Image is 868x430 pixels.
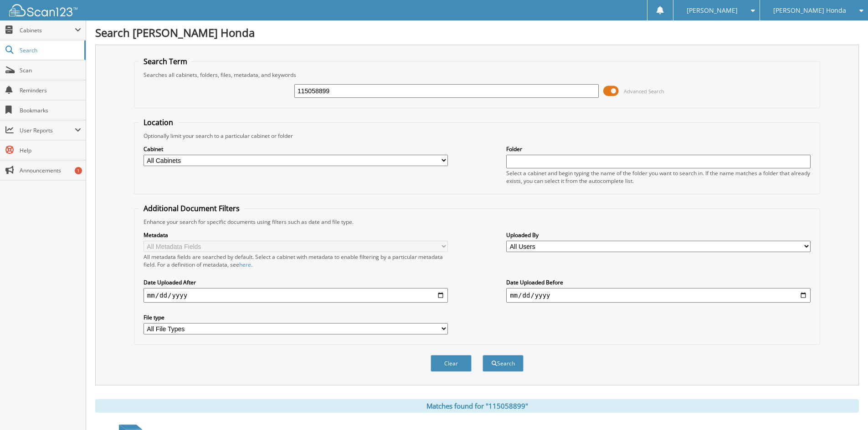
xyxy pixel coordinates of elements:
input: start [144,288,448,303]
div: 1 [75,167,82,174]
legend: Location [139,117,178,127]
span: Reminders [20,86,81,94]
label: Cabinet [144,145,448,153]
div: Enhance your search for specific documents using filters such as date and file type. [139,218,815,226]
button: Search [483,355,524,372]
label: Uploaded By [506,231,811,239]
span: Announcements [20,167,81,174]
a: here [239,261,251,268]
span: [PERSON_NAME] [687,8,738,13]
div: Searches all cabinets, folders, files, metadata, and keywords [139,71,815,79]
span: [PERSON_NAME] Honda [773,8,846,13]
span: Cabinets [20,26,75,34]
div: Select a cabinet and begin typing the name of the folder you want to search in. If the name match... [506,169,811,185]
span: Help [20,147,81,154]
label: Metadata [144,231,448,239]
legend: Search Term [139,56,192,66]
button: Clear [431,355,472,372]
label: Date Uploaded Before [506,278,811,286]
img: scan123-logo-white.svg [9,4,77,16]
span: User Reports [20,126,75,134]
span: Bookmarks [20,106,81,114]
span: Advanced Search [624,88,664,95]
legend: Additional Document Filters [139,203,244,213]
span: Search [20,46,80,54]
div: Matches found for "115058899" [95,399,859,413]
label: File type [144,314,448,321]
span: Scan [20,66,81,74]
input: end [506,288,811,303]
div: All metadata fields are searched by default. Select a cabinet with metadata to enable filtering b... [144,253,448,268]
h1: Search [PERSON_NAME] Honda [95,25,859,40]
label: Folder [506,145,811,153]
label: Date Uploaded After [144,278,448,286]
div: Optionally limit your search to a particular cabinet or folder [139,132,815,140]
